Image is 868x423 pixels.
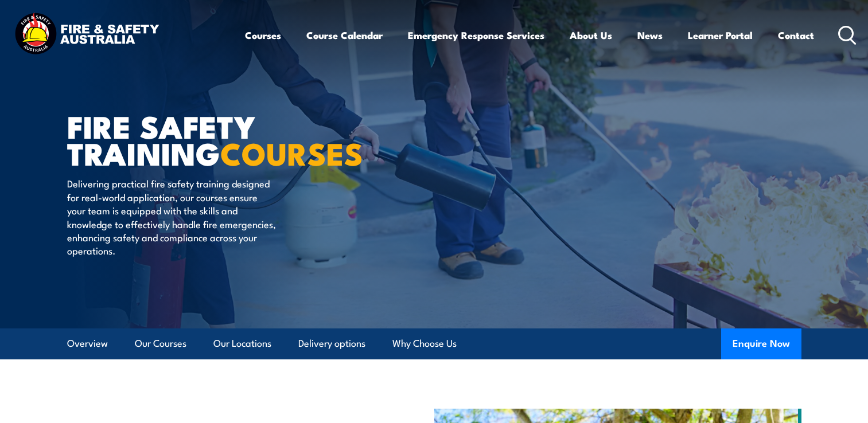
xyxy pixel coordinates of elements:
[245,20,281,50] a: Courses
[67,177,277,257] p: Delivering practical fire safety training designed for real-world application, our courses ensure...
[213,328,271,359] a: Our Locations
[408,20,544,50] a: Emergency Response Services
[637,20,663,50] a: News
[570,20,612,50] a: About Us
[392,328,457,359] a: Why Choose Us
[67,112,351,166] h1: FIRE SAFETY TRAINING
[67,328,108,359] a: Overview
[721,328,801,359] button: Enquire Now
[688,20,753,50] a: Learner Portal
[778,20,814,50] a: Contact
[306,20,383,50] a: Course Calendar
[135,328,186,359] a: Our Courses
[298,328,365,359] a: Delivery options
[220,128,363,176] strong: COURSES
